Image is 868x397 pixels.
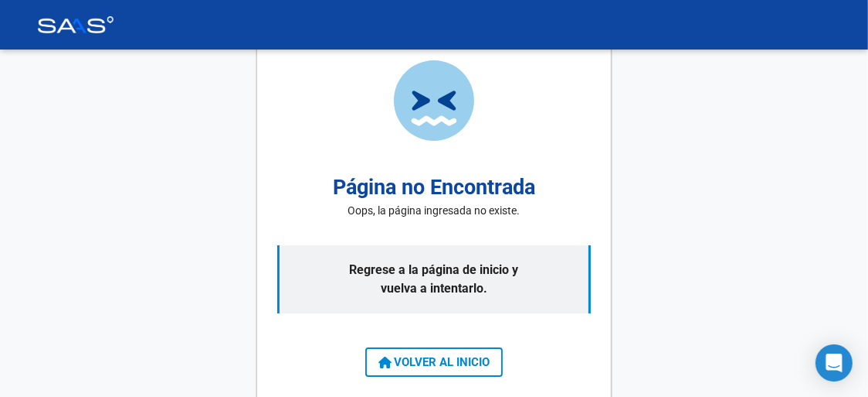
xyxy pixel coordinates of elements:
[333,172,535,204] h2: Página no Encontrada
[365,347,503,377] button: VOLVER AL INICIO
[378,355,490,369] span: VOLVER AL INICIO
[815,344,853,382] div: Open Intercom Messenger
[37,16,114,33] img: Logo SAAS
[277,245,591,313] p: Regrese a la página de inicio y vuelva a intentarlo.
[394,60,474,141] img: page-not-found
[348,203,520,219] p: Oops, la página ingresada no existe.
